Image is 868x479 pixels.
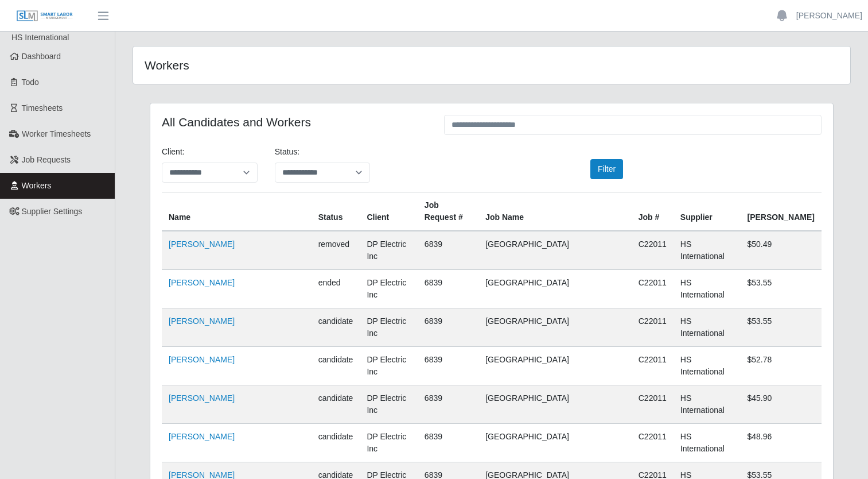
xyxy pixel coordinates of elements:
td: 6839 [418,385,478,424]
td: candidate [312,308,360,347]
td: DP Electric Inc [360,424,417,462]
td: [GEOGRAPHIC_DATA] [478,347,632,385]
th: Job Request # [418,192,478,231]
img: SLM Logo [16,10,73,22]
td: C22011 [632,347,674,385]
td: DP Electric Inc [360,308,417,347]
td: $48.96 [740,424,822,462]
td: 6839 [418,231,478,270]
label: Client: [162,146,185,158]
td: C22011 [632,424,674,462]
th: Client [360,192,417,231]
span: Worker Timesheets [22,129,91,138]
td: HS International [674,347,741,385]
td: $53.55 [740,270,822,308]
th: Supplier [674,192,741,231]
td: $53.55 [740,308,822,347]
span: Job Requests [22,155,71,164]
a: [PERSON_NAME] [169,316,235,326]
td: 6839 [418,424,478,462]
td: HS International [674,270,741,308]
th: [PERSON_NAME] [740,192,822,231]
td: DP Electric Inc [360,231,417,270]
td: HS International [674,424,741,462]
td: C22011 [632,270,674,308]
td: 6839 [418,308,478,347]
td: HS International [674,385,741,424]
span: HS International [11,33,69,42]
td: $52.78 [740,347,822,385]
td: C22011 [632,231,674,270]
span: Dashboard [22,52,61,61]
td: $45.90 [740,385,822,424]
td: [GEOGRAPHIC_DATA] [478,424,632,462]
label: Status: [275,146,300,158]
td: removed [312,231,360,270]
td: ended [312,270,360,308]
td: DP Electric Inc [360,385,417,424]
button: Filter [590,159,623,179]
span: Timesheets [22,103,63,113]
span: Workers [22,181,52,190]
td: [GEOGRAPHIC_DATA] [478,270,632,308]
th: Name [162,192,312,231]
td: 6839 [418,347,478,385]
span: Supplier Settings [22,207,83,216]
h4: All Candidates and Workers [162,115,427,129]
th: Job # [632,192,674,231]
td: [GEOGRAPHIC_DATA] [478,385,632,424]
td: HS International [674,231,741,270]
th: Job Name [478,192,632,231]
td: $50.49 [740,231,822,270]
td: 6839 [418,270,478,308]
td: DP Electric Inc [360,270,417,308]
th: Status [312,192,360,231]
td: [GEOGRAPHIC_DATA] [478,308,632,347]
td: HS International [674,308,741,347]
td: candidate [312,347,360,385]
a: [PERSON_NAME] [169,432,235,441]
a: [PERSON_NAME] [796,10,862,22]
td: [GEOGRAPHIC_DATA] [478,231,632,270]
a: [PERSON_NAME] [169,239,235,249]
td: DP Electric Inc [360,347,417,385]
td: candidate [312,424,360,462]
a: [PERSON_NAME] [169,393,235,403]
td: C22011 [632,385,674,424]
td: candidate [312,385,360,424]
span: Todo [22,78,39,87]
td: C22011 [632,308,674,347]
h4: Workers [145,58,424,72]
a: [PERSON_NAME] [169,278,235,287]
a: [PERSON_NAME] [169,355,235,364]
